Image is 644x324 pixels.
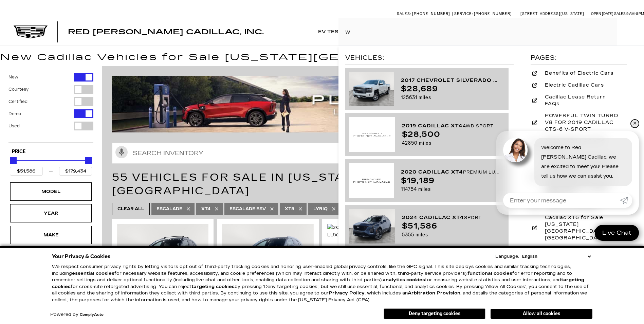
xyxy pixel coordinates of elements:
span: Sales: [397,12,411,16]
div: Powered by [50,312,104,317]
a: 2024 Cadillac XT4Sport$51,5865355 miles [345,205,509,247]
img: b323cb97eb9e0856339e2bd7c9ad529c.jpg [349,209,395,244]
input: Minimum [10,167,43,176]
label: Demo [8,110,21,117]
a: 2020 Cadillac XT4Premium Luxury$19,189114754 miles [345,159,509,201]
label: Courtesy [8,86,29,93]
img: ev-blog-post-banners4 [112,76,639,132]
a: Cadillac Lease Return FAQs [531,92,627,109]
div: YearYear [10,204,92,222]
img: cadillac-pre-owned-no-image.png [349,117,395,152]
div: 5355 miles [402,231,500,239]
label: Used [8,123,20,129]
img: 9176d5d3214518bea34457d320236fdd.jpg [349,72,394,106]
span: Live Chat [599,229,635,237]
img: cadillac-pre-owned-no-image.png [349,163,394,198]
span: Benefits of Electric Cars [540,70,617,77]
a: 2019 Cadillac XT4AWD Sport$28,50042850 miles [345,113,509,156]
div: 2019 Cadillac XT4 [402,122,500,130]
input: Search By Keyword [338,18,644,46]
a: ComplyAuto [80,313,104,317]
span: Sales: [614,12,626,16]
a: Cadillac Dealer Pueblo CO [531,245,627,255]
div: Vehicles: [345,53,514,65]
a: Service: [PHONE_NUMBER] [452,12,514,16]
div: Price [10,155,92,176]
span: Escalade ESV [229,205,266,213]
div: $28,500 [402,130,500,139]
strong: functional cookies [467,271,512,276]
a: Sales: [PHONE_NUMBER] [397,12,452,16]
strong: analytics cookies [383,277,425,283]
input: Search Inventory [112,143,634,164]
h5: Price [12,149,90,155]
img: 2024 Cadillac XT4 Sport [117,224,208,292]
small: Sport [464,215,482,220]
a: Electric Cadillac Cars [531,80,627,90]
div: 125631 miles [401,93,500,102]
img: Cadillac Dark Logo with Cadillac White Text [14,25,48,38]
span: LYRIQ [313,205,328,213]
strong: Arbitration Provision [408,290,460,296]
strong: targeting cookies [52,277,584,289]
span: Your Privacy & Cookies [52,252,111,261]
div: Filter by Vehicle Type [8,73,93,142]
a: EV Test Drive [315,18,364,46]
a: Cadillac XT6 for Sale [US_STATE][GEOGRAPHIC_DATA] [GEOGRAPHIC_DATA] [531,213,627,243]
a: 2017 Chevrolet Silverado 1500$28,689125631 miles [345,68,509,110]
img: 2025 Cadillac XT5 Premium Luxury [327,224,419,239]
strong: targeting cookies [191,284,235,289]
div: Make [34,231,68,239]
span: Clear All [117,205,144,213]
div: Model [34,188,68,195]
img: 2025 Cadillac XT5 Premium Luxury [222,224,313,292]
p: We respect consumer privacy rights by letting visitors opt out of third-party tracking cookies an... [52,264,592,303]
strong: essential cookies [72,271,114,276]
div: 2020 Cadillac XT4 [401,168,500,177]
span: Open [DATE] [591,12,613,16]
a: Privacy Policy [329,290,365,296]
label: New [8,74,18,80]
img: Agent profile photo [503,138,528,162]
span: [PHONE_NUMBER] [412,12,450,16]
a: Submit [620,193,632,208]
div: Maximum Price [85,157,92,164]
small: AWD Sport [463,124,494,128]
a: POWERFUL TWIN TURBO V8 FOR 2019 CADILLAC CTS-6 V-SPORT [531,111,627,134]
span: XT5 [285,205,294,213]
label: Certified [8,98,27,105]
span: Cadillac XT6 for Sale [US_STATE][GEOGRAPHIC_DATA] [GEOGRAPHIC_DATA] [540,214,625,241]
span: Service: [454,12,473,16]
span: Escalade [157,205,182,213]
a: [STREET_ADDRESS][US_STATE] [520,12,584,16]
button: Deny targeting cookies [384,308,485,319]
span: Red [PERSON_NAME] Cadillac, Inc. [68,28,264,36]
div: 42850 miles [402,139,500,147]
div: ModelModel [10,182,92,201]
div: 2017 Chevrolet Silverado 1500 [401,76,500,85]
a: Benefits of Electric Cars [531,68,627,78]
div: Minimum Price [10,157,17,164]
div: Language: [495,254,519,259]
span: XT4 [201,205,210,213]
div: Pages: [531,53,627,65]
div: $51,586 [402,222,500,231]
a: Live Chat [595,225,639,241]
span: Cadillac Lease Return FAQs [540,94,625,107]
input: Maximum [59,167,92,176]
div: Welcome to Red [PERSON_NAME] Cadillac, we are excited to meet you! Please tell us how we can assi... [534,138,632,186]
div: 2024 Cadillac XT4 [402,213,500,222]
svg: Click to toggle on voice search [115,146,128,158]
button: Allow all cookies [491,309,592,319]
div: $19,189 [401,177,500,185]
span: 9 AM-6 PM [626,12,644,16]
div: 114754 miles [401,185,500,194]
span: Electric Cadillac Cars [540,82,607,89]
span: 55 Vehicles for Sale in [US_STATE][GEOGRAPHIC_DATA], [GEOGRAPHIC_DATA] [112,171,505,197]
div: Year [34,210,68,217]
div: $28,689 [401,85,500,93]
small: Premium Luxury [463,169,509,175]
span: POWERFUL TWIN TURBO V8 FOR 2019 CADILLAC CTS-6 V-SPORT [540,112,625,133]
